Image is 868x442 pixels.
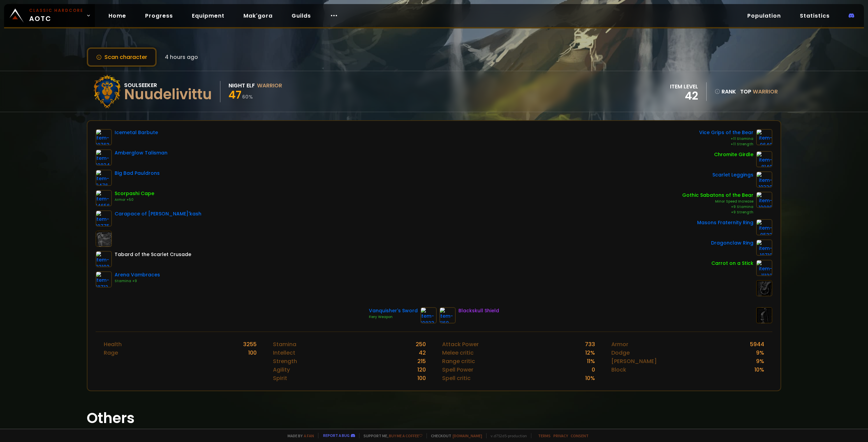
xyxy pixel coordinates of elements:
a: Home [103,9,132,23]
div: Vanquisher's Sword [369,307,418,314]
small: Classic Hardcore [29,7,83,14]
div: +11 Strength [699,142,753,147]
a: Consent [571,433,589,438]
div: 100 [248,349,257,357]
div: 11 % [587,357,595,365]
a: Terms [538,433,551,438]
div: Arena Vambraces [115,271,160,278]
div: Soulseeker [124,81,212,89]
img: item-23192 [96,251,112,267]
img: item-10710 [756,239,772,256]
span: AOTC [29,7,83,24]
img: item-1169 [439,307,456,323]
img: item-9533 [756,219,772,235]
a: Equipment [186,9,230,23]
div: Dodge [611,349,630,357]
div: Armor +50 [115,197,154,203]
div: Big Bad Pauldrons [115,170,160,177]
div: 3255 [243,340,257,349]
div: Intellect [273,349,295,357]
div: Spirit [273,374,287,382]
span: v. d752d5 - production [486,433,527,438]
div: +9 Stamina [682,204,753,210]
div: 5944 [750,340,764,349]
div: Vice Grips of the Bear [699,129,753,136]
div: 100 [417,374,426,382]
div: Scorpashi Cape [115,190,154,197]
div: 42 [670,91,698,101]
div: Carrot on a Stick [711,260,753,267]
div: Block [611,365,626,374]
div: Scarlet Leggings [712,171,753,178]
img: item-9640 [756,129,772,145]
div: 0 [592,365,595,374]
div: Blackskull Shield [458,307,499,314]
a: Buy me a coffee [389,433,422,438]
div: 250 [416,340,426,349]
div: 10 % [754,365,764,374]
img: item-11122 [756,260,772,276]
div: 9 % [756,349,764,357]
a: Privacy [553,433,568,438]
img: item-9476 [96,170,112,186]
div: 215 [417,357,426,365]
img: item-10330 [756,171,772,188]
div: +9 Strength [682,210,753,215]
a: a fan [304,433,314,438]
span: Checkout [427,433,482,438]
div: Amberglow Talisman [115,149,167,156]
div: Carapace of [PERSON_NAME]'kash [115,210,201,217]
div: Top [740,87,778,96]
div: Range critic [442,357,475,365]
button: Scan character [87,47,157,67]
div: 42 [419,349,426,357]
div: item level [670,82,698,91]
div: 12 % [585,349,595,357]
div: Warrior [257,81,282,90]
a: Guilds [286,9,316,23]
img: item-14656 [96,190,112,206]
div: Stamina +9 [115,278,160,284]
div: Strength [273,357,297,365]
a: Mak'gora [238,9,278,23]
span: Made by [283,433,314,438]
a: Population [742,9,786,23]
img: item-18712 [96,271,112,288]
div: Tabard of the Scarlet Crusade [115,251,191,258]
div: Fiery Weapon [369,314,418,320]
div: 9 % [756,357,764,365]
div: Spell critic [442,374,471,382]
div: Attack Power [442,340,479,349]
span: 47 [229,87,241,102]
span: Warrior [753,88,778,96]
img: item-8140 [756,151,772,167]
div: 120 [417,365,426,374]
div: Nuudelivittu [124,89,212,100]
a: Statistics [794,9,835,23]
img: item-10763 [96,129,112,145]
a: Progress [140,9,178,23]
span: 4 hours ago [165,53,198,61]
div: Rage [104,349,118,357]
a: [DOMAIN_NAME] [453,433,482,438]
div: 733 [585,340,595,349]
div: Stamina [273,340,296,349]
small: 60 % [242,93,253,100]
div: Melee critic [442,349,474,357]
div: Icemetal Barbute [115,129,158,136]
img: item-10824 [96,149,112,166]
img: item-10089 [756,192,772,208]
div: +11 Stamina [699,136,753,142]
div: Chromite Girdle [714,151,753,158]
img: item-10775 [96,210,112,227]
div: rank [715,87,736,96]
div: Spell Power [442,365,473,374]
div: [PERSON_NAME] [611,357,657,365]
div: Masons Fraternity Ring [697,219,753,226]
a: Report a bug [323,433,350,438]
a: Classic HardcoreAOTC [4,4,95,27]
div: 10 % [585,374,595,382]
h1: Others [87,407,781,429]
span: Support me, [359,433,422,438]
div: Armor [611,340,628,349]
